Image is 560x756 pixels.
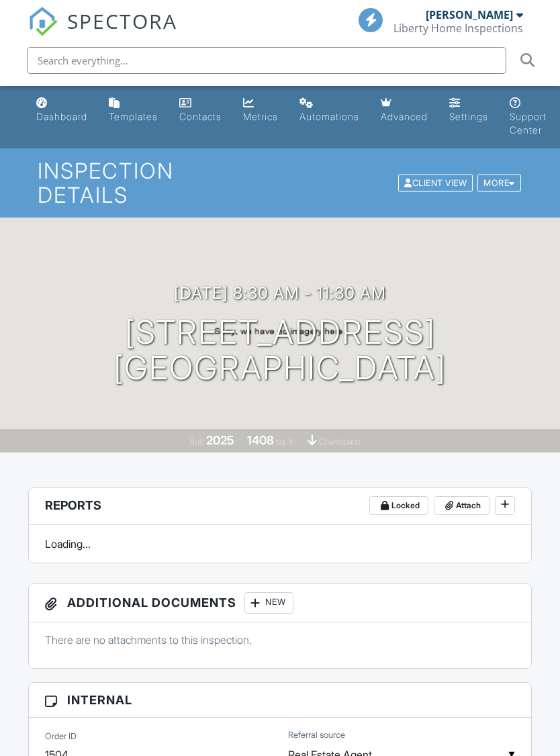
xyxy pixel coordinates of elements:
[28,7,58,36] img: The Best Home Inspection Software - Spectora
[45,632,516,647] p: There are no attachments to this inspection.
[29,683,532,718] h3: Internal
[449,111,488,122] div: Settings
[276,436,295,446] span: sq. ft.
[27,47,506,74] input: Search everything...
[45,730,77,743] label: Order ID
[28,18,177,46] a: SPECTORA
[426,8,513,21] div: [PERSON_NAME]
[444,91,494,130] a: Settings
[113,315,447,386] h1: [STREET_ADDRESS] [GEOGRAPHIC_DATA]
[319,436,361,446] span: crawlspace
[67,7,177,35] span: SPECTORA
[294,91,365,130] a: Automations (Basic)
[381,111,428,122] div: Advanced
[31,91,93,130] a: Dashboard
[174,91,227,130] a: Contacts
[510,111,547,136] div: Support Center
[247,433,274,447] div: 1408
[288,729,345,741] label: Referral source
[38,159,522,206] h1: Inspection Details
[244,592,293,614] div: New
[504,91,552,143] a: Support Center
[375,91,433,130] a: Advanced
[397,177,476,187] a: Client View
[243,111,278,122] div: Metrics
[299,111,359,122] div: Automations
[179,111,222,122] div: Contacts
[206,433,234,447] div: 2025
[36,111,87,122] div: Dashboard
[29,584,532,622] h3: Additional Documents
[189,436,204,446] span: Built
[238,91,283,130] a: Metrics
[398,174,473,192] div: Client View
[477,174,521,192] div: More
[393,21,523,35] div: Liberty Home Inspections
[174,284,386,302] h3: [DATE] 8:30 am - 11:30 am
[109,111,158,122] div: Templates
[103,91,163,130] a: Templates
